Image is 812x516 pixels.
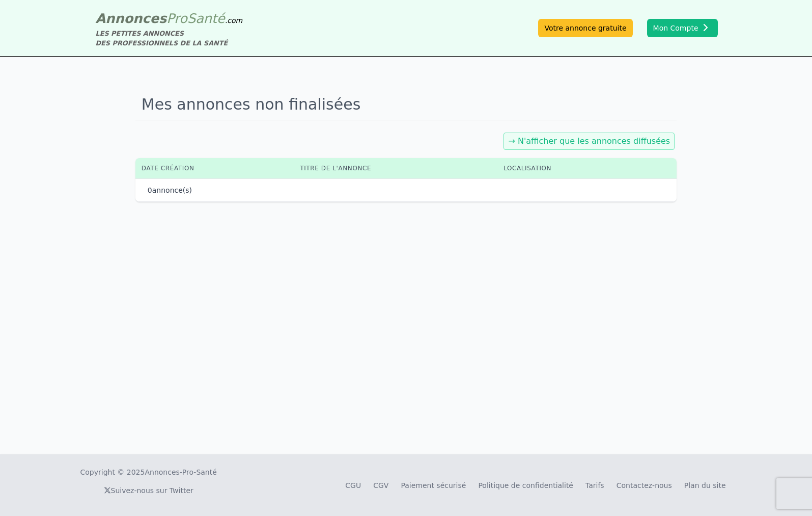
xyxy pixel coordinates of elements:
span: Santé [187,11,225,26]
th: Titre de l'annonce [294,158,497,178]
p: annonce(s) [148,185,192,195]
a: Contactez-nous [617,481,672,489]
h1: Mes annonces non finalisées [135,89,677,120]
a: Annonces-Pro-Santé [145,467,216,477]
a: Plan du site [684,481,726,489]
a: Tarifs [585,481,604,489]
th: Date création [135,158,294,178]
button: Mon Compte [647,19,718,37]
a: Suivez-nous sur Twitter [104,486,193,495]
a: Politique de confidentialité [478,481,573,489]
span: 0 [148,186,152,194]
a: CGU [345,481,361,489]
a: AnnoncesProSanté.com [96,11,243,26]
span: Annonces [96,11,167,26]
th: Localisation [497,158,644,178]
a: → N'afficher que les annonces diffusées [508,136,670,146]
a: Paiement sécurisé [401,481,466,489]
a: CGV [373,481,388,489]
div: Copyright © 2025 [80,467,217,477]
a: Votre annonce gratuite [538,19,632,37]
span: Pro [166,11,187,26]
div: LES PETITES ANNONCES DES PROFESSIONNELS DE LA SANTÉ [96,29,243,48]
span: .com [225,16,242,24]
